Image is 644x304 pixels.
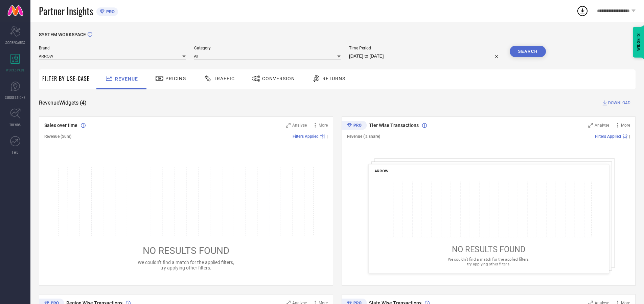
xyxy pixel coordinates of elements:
[9,122,21,127] span: TRENDS
[138,260,234,270] span: We couldn’t find a match for the applied filters, try applying other filters.
[39,32,86,37] span: SYSTEM WORKSPACE
[39,4,93,18] span: Partner Insights
[5,95,26,100] span: SUGGESTIONS
[105,9,115,14] span: PRO
[452,245,525,254] span: NO RESULTS FOUND
[44,123,77,128] span: Sales over time
[347,134,380,139] span: Revenue (% share)
[44,134,71,139] span: Revenue (Sum)
[42,74,90,83] span: Filter By Use-Case
[143,245,229,256] span: NO RESULTS FOUND
[39,46,186,50] span: Brand
[165,76,186,81] span: Pricing
[342,121,367,131] div: Premium
[293,134,319,139] span: Filters Applied
[6,67,25,72] span: WORKSPACE
[214,76,235,81] span: Traffic
[5,40,25,45] span: SCORECARDS
[595,134,621,139] span: Filters Applied
[115,76,138,82] span: Revenue
[595,123,609,128] span: Analyse
[39,100,87,106] span: Revenue Widgets ( 4 )
[576,5,589,17] div: Open download list
[588,123,593,128] svg: Zoom
[629,134,630,139] span: |
[369,123,419,128] span: Tier Wise Transactions
[286,123,291,128] svg: Zoom
[262,76,295,81] span: Conversion
[510,46,546,57] button: Search
[349,46,501,50] span: Time Period
[322,76,345,81] span: Returns
[12,150,19,155] span: FWD
[608,100,630,106] span: DOWNLOAD
[327,134,328,139] span: |
[374,169,388,173] span: ARROW
[194,46,341,50] span: Category
[292,123,307,128] span: Analyse
[349,52,501,60] input: Select time period
[319,123,328,128] span: More
[621,123,630,128] span: More
[447,257,529,266] span: We couldn’t find a match for the applied filters, try applying other filters.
